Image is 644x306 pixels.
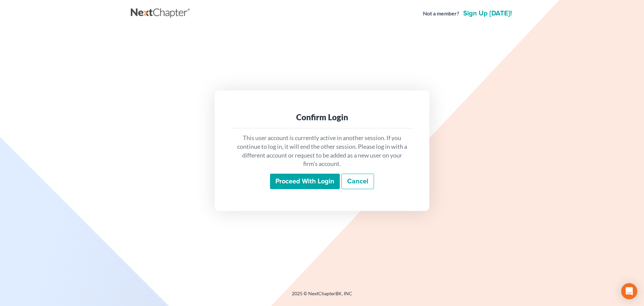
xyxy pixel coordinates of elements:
[621,283,637,299] div: Open Intercom Messenger
[341,174,374,189] a: Cancel
[462,10,513,17] a: Sign up [DATE]!
[131,290,513,302] div: 2025 © NextChapterBK, INC
[270,174,340,189] input: Proceed with login
[236,134,408,168] p: This user account is currently active in another session. If you continue to log in, it will end ...
[423,10,459,17] strong: Not a member?
[236,112,408,123] div: Confirm Login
